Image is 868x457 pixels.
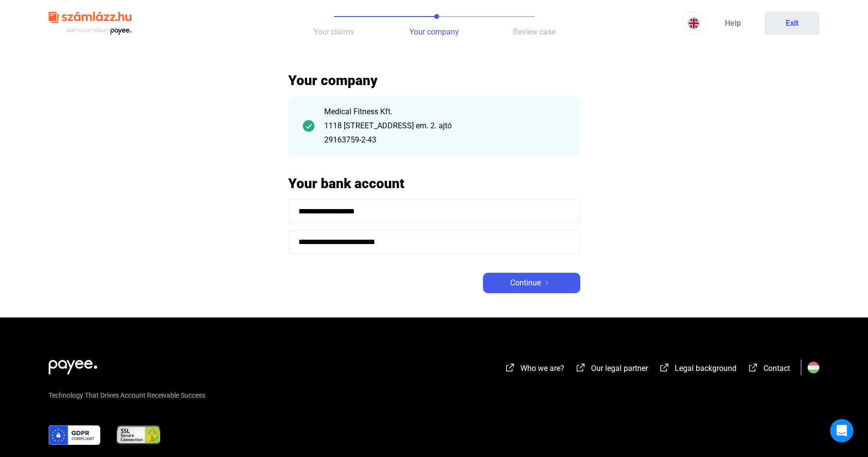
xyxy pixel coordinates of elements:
[324,106,566,118] div: Medical Fitness Kft.
[483,273,580,293] button: Continuearrow-right-white
[808,362,819,373] img: HU.svg
[688,18,700,29] img: EN
[288,175,580,192] h2: Your bank account
[288,72,580,89] h2: Your company
[49,425,100,445] img: gdpr
[682,12,705,35] button: EN
[303,120,314,132] img: checkmark-darker-green-circle
[747,365,790,374] a: external-link-whiteContact
[705,12,760,35] a: Help
[575,363,587,372] img: external-link-white
[324,120,566,132] div: 1118 [STREET_ADDRESS] em. 2. ajtó
[324,134,566,146] div: 29163759-2-43
[409,27,459,36] span: Your company
[314,27,354,36] span: Your claims
[575,365,648,374] a: external-link-whiteOur legal partner
[49,8,131,39] img: szamlazzhu-logo
[513,27,555,36] span: Review case
[49,354,97,374] img: white-payee-white-dot.svg
[591,364,648,373] span: Our legal partner
[830,419,853,442] div: Open Intercom Messenger
[763,364,790,373] span: Contact
[541,281,553,285] img: arrow-right-white
[510,277,541,289] span: Continue
[747,363,759,372] img: external-link-white
[675,364,737,373] span: Legal background
[765,12,819,35] button: Exit
[520,364,564,373] span: Who we are?
[659,363,670,372] img: external-link-white
[504,363,516,372] img: external-link-white
[116,425,161,445] img: ssl
[659,365,737,374] a: external-link-whiteLegal background
[504,365,564,374] a: external-link-whiteWho we are?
